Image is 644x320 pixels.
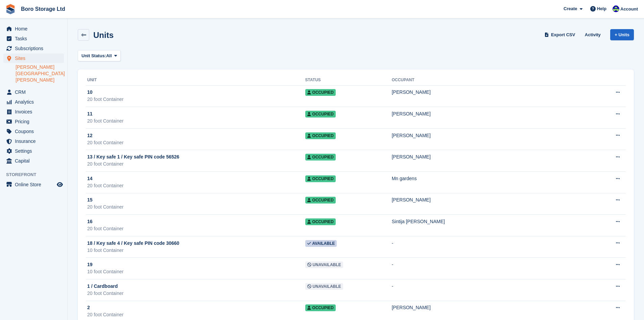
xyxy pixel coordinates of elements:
div: [PERSON_NAME] [392,153,594,161]
a: Activity [582,29,603,40]
span: Occupied [305,132,336,139]
div: 10 foot Container [87,268,305,275]
button: Unit Status: All [78,50,121,61]
div: [PERSON_NAME] [392,132,594,139]
a: + Units [610,29,634,40]
a: menu [3,97,64,107]
span: 2 [87,304,90,311]
span: Invoices [15,107,55,116]
span: Occupied [305,89,336,96]
span: Home [15,24,55,34]
span: 11 [87,110,93,118]
div: [PERSON_NAME] [392,89,594,96]
span: Create [564,5,577,12]
div: Mn gardens [392,175,594,182]
span: 19 [87,261,93,268]
td: - [392,279,594,301]
div: [PERSON_NAME] [392,304,594,311]
span: Subscriptions [15,44,55,53]
span: Occupied [305,218,336,225]
a: menu [3,146,64,156]
span: Insurance [15,136,55,146]
div: 20 foot Container [87,161,305,168]
span: 14 [87,175,93,182]
span: 16 [87,218,93,225]
a: menu [3,136,64,146]
a: menu [3,156,64,166]
span: Coupons [15,127,55,136]
span: Online Store [15,180,55,189]
a: menu [3,107,64,116]
span: Analytics [15,97,55,107]
th: Occupant [392,75,594,86]
div: 20 foot Container [87,182,305,189]
span: Occupied [305,197,336,204]
div: 20 foot Container [87,96,305,103]
a: menu [3,54,64,63]
img: stora-icon-8386f47178a22dfd0bd8f6a31ec36ba5ce8667c1dd55bd0f319d3a0aa187defe.svg [5,4,16,14]
a: menu [3,127,64,136]
span: Unit Status: [81,52,106,59]
div: [PERSON_NAME] [392,196,594,204]
a: menu [3,117,64,126]
span: 18 / Key safe 4 / Key safe PIN code 30660 [87,240,179,247]
div: 20 foot Container [87,139,305,146]
span: Account [620,6,638,13]
div: 20 foot Container [87,204,305,211]
div: [PERSON_NAME] [392,110,594,118]
a: menu [3,24,64,34]
div: 20 foot Container [87,225,305,232]
span: Sites [15,54,55,63]
span: Help [597,5,606,12]
a: Preview store [56,180,64,189]
span: Occupied [305,111,336,118]
td: - [392,258,594,279]
span: Occupied [305,304,336,311]
th: Unit [86,75,305,86]
td: - [392,236,594,258]
div: 10 foot Container [87,247,305,254]
span: Export CSV [551,31,575,38]
a: menu [3,34,64,43]
h2: Units [93,30,114,40]
a: Export CSV [543,29,578,40]
a: menu [3,87,64,97]
a: menu [3,180,64,189]
div: Sintija [PERSON_NAME] [392,218,594,225]
span: CRM [15,87,55,97]
span: Available [305,240,337,247]
span: 12 [87,132,93,139]
img: Tobie Hillier [613,5,619,12]
span: Occupied [305,175,336,182]
a: Boro Storage Ltd [18,3,68,15]
div: 20 foot Container [87,118,305,125]
span: Storefront [6,171,67,178]
span: Capital [15,156,55,166]
span: 13 / Key safe 1 / Key safe PIN code 56526 [87,153,179,161]
span: Occupied [305,154,336,161]
span: Pricing [15,117,55,126]
span: Unavailable [305,261,343,268]
span: 10 [87,89,93,96]
span: All [106,52,112,59]
span: Unavailable [305,283,343,290]
a: [PERSON_NAME][GEOGRAPHIC_DATA][PERSON_NAME] [16,64,64,83]
div: 20 foot Container [87,311,305,318]
th: Status [305,75,392,86]
span: Tasks [15,34,55,43]
span: 15 [87,196,93,204]
a: menu [3,44,64,53]
div: 20 foot Container [87,290,305,297]
span: 1 / Cardboard [87,283,118,290]
span: Settings [15,146,55,156]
